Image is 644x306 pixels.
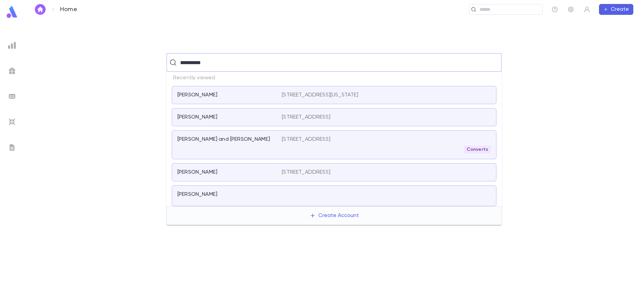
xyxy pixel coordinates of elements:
p: [STREET_ADDRESS][US_STATE] [282,92,358,98]
p: [PERSON_NAME] [177,191,217,198]
p: [PERSON_NAME] [177,92,217,98]
button: Create Account [304,209,364,222]
p: [STREET_ADDRESS] [282,169,330,176]
p: [STREET_ADDRESS] [282,136,330,143]
p: [PERSON_NAME] and [PERSON_NAME] [177,136,270,143]
p: [PERSON_NAME] [177,169,217,176]
p: [STREET_ADDRESS] [282,114,330,121]
span: Converts [464,147,491,152]
img: letters_grey.7941b92b52307dd3b8a917253454ce1c.svg [8,143,16,151]
p: Recently viewed [166,72,502,84]
img: campaigns_grey.99e729a5f7ee94e3726e6486bddda8f1.svg [8,67,16,75]
button: Create [599,4,633,15]
img: reports_grey.c525e4749d1bce6a11f5fe2a8de1b229.svg [8,41,16,49]
p: Home [60,6,77,13]
p: [PERSON_NAME] [177,114,217,121]
img: home_white.a664292cf8c1dea59945f0da9f25487c.svg [36,7,44,12]
img: imports_grey.530a8a0e642e233f2baf0ef88e8c9fcb.svg [8,118,16,126]
img: batches_grey.339ca447c9d9533ef1741baa751efc33.svg [8,92,16,100]
img: logo [5,5,19,18]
